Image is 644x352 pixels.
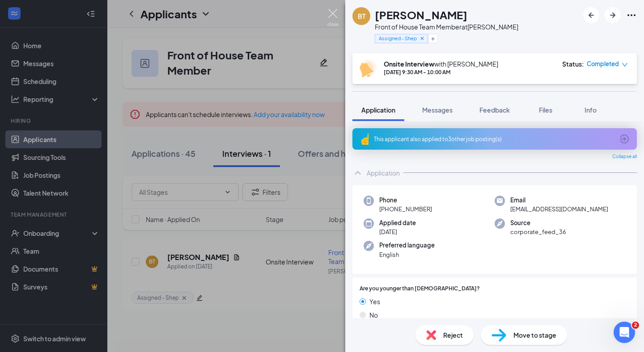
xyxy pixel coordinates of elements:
svg: Cross [419,35,425,42]
span: Info [585,106,597,114]
iframe: Intercom live chat [614,322,635,343]
span: Collapse all [612,153,637,160]
span: Completed [587,59,619,68]
span: Files [539,106,552,114]
span: Preferred language [379,241,435,250]
span: 2 [632,322,639,329]
span: Phone [379,196,432,205]
span: Yes [369,297,380,306]
span: Application [361,106,395,114]
svg: ArrowRight [607,10,618,21]
div: with [PERSON_NAME] [384,59,498,68]
svg: Ellipses [626,10,637,21]
div: Application [367,168,400,177]
span: down [622,62,628,68]
h1: [PERSON_NAME] [375,7,467,22]
button: ArrowRight [605,7,621,23]
svg: ChevronUp [352,168,363,178]
span: corporate_feed_36 [510,227,566,236]
span: [EMAIL_ADDRESS][DOMAIN_NAME] [510,205,608,214]
div: Front of House Team Member at [PERSON_NAME] [375,22,518,31]
button: Plus [428,34,438,43]
div: This applicant also applied to 3 other job posting(s) [374,135,614,143]
span: Applied date [379,218,416,227]
div: [DATE] 9:30 AM - 10:00 AM [384,68,498,76]
span: Move to stage [513,330,556,340]
span: [DATE] [379,227,416,236]
span: No [369,310,378,320]
b: Onsite Interview [384,60,434,68]
span: Assigned - Shep [379,34,417,42]
button: ArrowLeftNew [583,7,599,23]
div: BT [358,12,365,21]
span: [PHONE_NUMBER] [379,205,432,214]
span: Messages [422,106,453,114]
div: Status : [562,59,584,68]
span: English [379,250,435,259]
span: Source [510,218,566,227]
svg: ArrowLeftNew [586,10,597,21]
span: Email [510,196,608,205]
span: Reject [443,330,463,340]
svg: ArrowCircle [619,134,630,144]
svg: Plus [430,36,436,42]
span: Feedback [479,106,510,114]
span: Are you younger than [DEMOGRAPHIC_DATA]? [360,285,480,293]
